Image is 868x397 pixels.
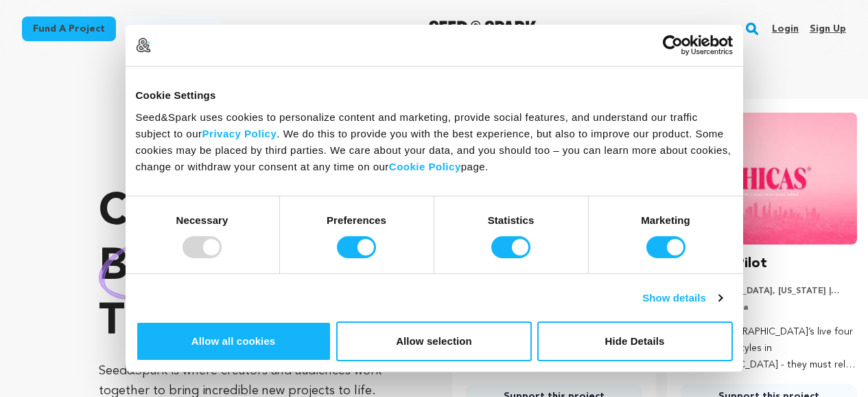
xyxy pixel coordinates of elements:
a: Cookie Policy [389,160,461,172]
img: logo [136,38,151,53]
img: hand sketched image [99,236,225,301]
strong: Marketing [641,214,690,225]
button: Hide Details [537,321,733,361]
a: Usercentrics Cookiebot - opens in a new window [613,35,733,56]
a: Sign up [810,18,846,40]
a: Login [772,18,799,40]
div: Cookie Settings [136,87,733,104]
p: [GEOGRAPHIC_DATA], [US_STATE] | Series [681,286,857,297]
img: Seed&Spark Logo Dark Mode [429,21,537,37]
p: Crowdfunding that . [99,185,397,350]
button: Allow selection [336,321,532,361]
a: Fund a project [22,16,116,41]
p: Comedy, Drama [681,302,857,313]
strong: Necessary [176,214,228,225]
p: Four [DEMOGRAPHIC_DATA]’s live four different lifestyles in [GEOGRAPHIC_DATA] - they must rely on... [681,324,857,373]
strong: Preferences [327,214,386,225]
img: CHICAS Pilot image [681,113,857,245]
div: Seed&Spark uses cookies to personalize content and marketing, provide social features, and unders... [136,109,733,174]
strong: Statistics [488,214,535,225]
button: Allow all cookies [136,321,331,361]
a: Privacy Policy [202,127,277,139]
a: Show details [642,290,722,306]
a: Seed&Spark Homepage [429,21,537,37]
a: Start a project [124,16,222,41]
